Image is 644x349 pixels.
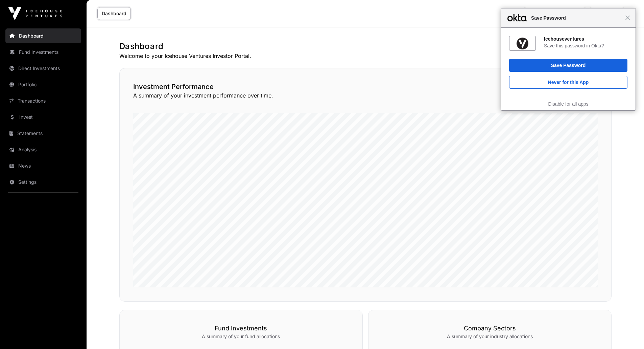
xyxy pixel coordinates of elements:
a: News [5,158,81,173]
button: Save Password [509,59,627,72]
p: A summary of your investment performance over time. [133,91,598,100]
div: Entities Selection [524,7,570,20]
div: Save this password in Okta? [544,43,627,49]
h3: Company Sectors [382,324,598,333]
div: Icehouseventures [544,36,627,42]
img: gLw8j4P8C4E6VcyuCsxt8GzbKVVHoO5nIkuSaCTDPlz1ulOqQVqXbegVaGiDLvdHlxVVdVEkqQoYu4Kmd8AqB0RxOy89qSjih... [517,38,528,49]
h1: Dashboard [119,41,612,52]
a: Transactions [5,93,81,108]
button: Account [589,7,625,20]
a: Direct Investments [5,61,81,76]
p: Welcome to your Icehouse Ventures Investor Portal. [119,52,612,60]
a: Fund Investments [5,45,81,60]
a: Portfolio [5,77,81,92]
button: Never for this App [509,76,627,89]
a: Settings [5,175,81,190]
a: Dashboard [5,28,81,43]
p: A summary of your fund allocations [133,333,349,340]
span: Save Password [528,14,625,22]
iframe: Chat Widget [610,317,644,349]
a: Disable for all apps [548,101,588,107]
a: Dashboard [97,7,131,20]
a: Statements [5,126,81,141]
span: Close [625,15,630,20]
a: Analysis [5,142,81,157]
a: Invest [5,110,81,125]
img: Icehouse Ventures Logo [8,7,62,20]
p: A summary of your industry allocations [382,333,598,340]
h3: Fund Investments [133,324,349,333]
h2: Investment Performance [133,82,598,91]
